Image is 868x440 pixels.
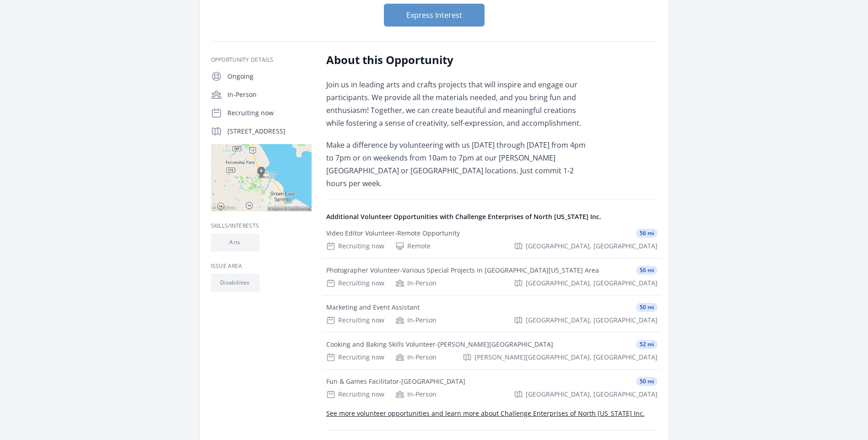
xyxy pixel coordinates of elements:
[326,340,553,349] div: Cooking and Baking Skills Volunteer-[PERSON_NAME][GEOGRAPHIC_DATA]
[326,266,599,275] div: Photographer Volunteer-Various Special Projects in [GEOGRAPHIC_DATA][US_STATE] Area
[526,279,658,288] span: [GEOGRAPHIC_DATA], [GEOGRAPHIC_DATA]
[326,53,594,67] h2: About this Opportunity
[211,274,259,292] li: Disabilities
[326,316,384,325] div: Recruiting now
[227,127,312,136] p: [STREET_ADDRESS]
[323,221,661,258] a: Video Editor Volunteer-Remote Opportunity 56 mi Recruiting now Remote [GEOGRAPHIC_DATA], [GEOGRAP...
[326,353,384,362] div: Recruiting now
[227,108,312,118] p: Recruiting now
[636,229,658,238] span: 56 mi
[227,72,312,81] p: Ongoing
[395,279,437,288] div: In-Person
[211,144,312,211] img: Map
[384,4,485,27] button: Express Interest
[326,139,594,190] p: Make a difference by volunteering with us [DATE] through [DATE] from 4pm to 7pm or on weekends fr...
[395,353,437,362] div: In-Person
[636,266,658,275] span: 56 mi
[326,409,645,418] a: See more volunteer opportunities and learn more about Challenge Enterprises of North [US_STATE] Inc.
[326,390,384,399] div: Recruiting now
[636,340,658,349] span: 52 mi
[211,56,312,64] h3: Opportunity Details
[326,78,594,129] p: Join us in leading arts and crafts projects that will inspire and engage our participants. We pro...
[323,258,661,295] a: Photographer Volunteer-Various Special Projects in [GEOGRAPHIC_DATA][US_STATE] Area 56 mi Recruit...
[326,229,460,238] div: Video Editor Volunteer-Remote Opportunity
[227,90,312,99] p: In-Person
[211,263,312,270] h3: Issue area
[526,316,658,325] span: [GEOGRAPHIC_DATA], [GEOGRAPHIC_DATA]
[395,390,437,399] div: In-Person
[395,241,431,251] div: Remote
[211,233,259,252] li: Arts
[474,353,658,362] span: [PERSON_NAME][GEOGRAPHIC_DATA], [GEOGRAPHIC_DATA]
[526,241,658,251] span: [GEOGRAPHIC_DATA], [GEOGRAPHIC_DATA]
[326,212,658,221] h4: Additional Volunteer Opportunities with Challenge Enterprises of North [US_STATE] Inc.
[526,390,658,399] span: [GEOGRAPHIC_DATA], [GEOGRAPHIC_DATA]
[326,279,384,288] div: Recruiting now
[323,370,661,406] a: Fun & Games Facilitator-[GEOGRAPHIC_DATA] 50 mi Recruiting now In-Person [GEOGRAPHIC_DATA], [GEOG...
[326,303,420,312] div: Marketing and Event Assistant
[395,316,437,325] div: In-Person
[636,377,658,386] span: 50 mi
[326,377,465,386] div: Fun & Games Facilitator-[GEOGRAPHIC_DATA]
[326,241,384,251] div: Recruiting now
[636,303,658,312] span: 50 mi
[323,333,661,369] a: Cooking and Baking Skills Volunteer-[PERSON_NAME][GEOGRAPHIC_DATA] 52 mi Recruiting now In-Person...
[211,222,312,230] h3: Skills/Interests
[323,295,661,332] a: Marketing and Event Assistant 50 mi Recruiting now In-Person [GEOGRAPHIC_DATA], [GEOGRAPHIC_DATA]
